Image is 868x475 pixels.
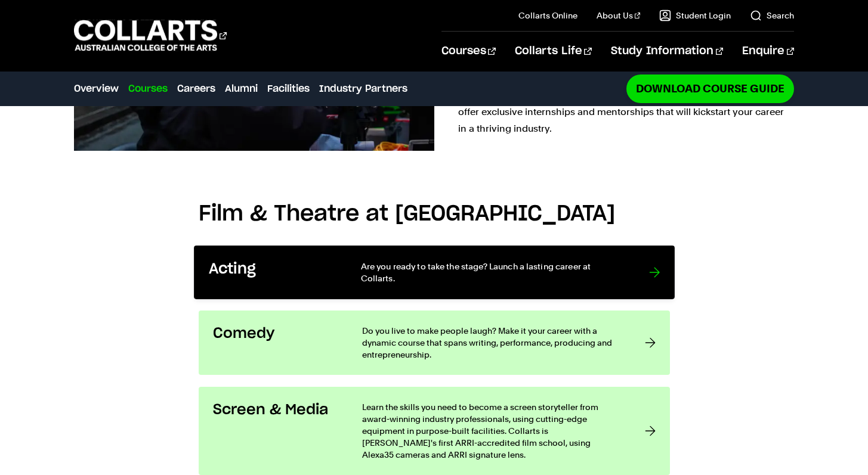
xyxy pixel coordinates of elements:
[597,10,641,21] a: About Us
[199,311,670,375] a: Comedy Do you live to make people laugh? Make it your career with a dynamic course that spans wri...
[213,401,338,419] h3: Screen & Media
[74,18,227,52] div: Go to homepage
[441,32,496,71] a: Courses
[360,260,625,285] p: Are you ready to take the stage? Launch a lasting career at Collarts.
[194,246,675,299] a: Acting Are you ready to take the stage? Launch a lasting career at Collarts.
[626,74,794,103] a: Download Course Guide
[208,260,336,279] h3: Acting
[659,10,731,21] a: Student Login
[362,325,621,361] p: Do you live to make people laugh? Make it your career with a dynamic course that spans writing, p...
[518,10,577,21] a: Collarts Online
[515,32,592,71] a: Collarts Life
[74,82,119,96] a: Overview
[199,201,670,227] h2: Film & Theatre at [GEOGRAPHIC_DATA]
[750,10,794,21] a: Search
[213,325,338,343] h3: Comedy
[362,401,621,461] p: Learn the skills you need to become a screen storyteller from award-winning industry professional...
[611,32,723,71] a: Study Information
[742,32,794,71] a: Enquire
[199,387,670,475] a: Screen & Media Learn the skills you need to become a screen storyteller from award-winning indust...
[267,82,310,96] a: Facilities
[128,82,168,96] a: Courses
[225,82,258,96] a: Alumni
[177,82,215,96] a: Careers
[319,82,407,96] a: Industry Partners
